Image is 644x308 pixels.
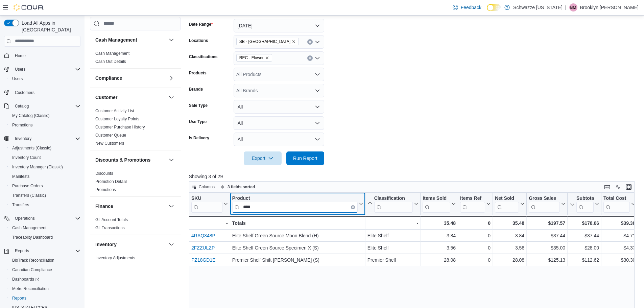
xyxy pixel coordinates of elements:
[9,153,80,162] span: Inventory Count
[191,219,228,227] div: -
[450,1,484,14] a: Feedback
[7,191,83,200] button: Transfers (Classic)
[189,183,217,191] button: Columns
[367,244,418,252] div: Elite Shelf
[95,203,113,210] h3: Finance
[167,36,175,44] button: Cash Management
[9,275,42,283] a: Dashboards
[90,107,181,150] div: Customer
[199,184,215,190] span: Columns
[95,117,139,121] a: Customer Loyalty Points
[248,151,278,165] span: Export
[95,141,124,146] a: New Customers
[487,4,501,11] input: Dark Mode
[513,3,563,11] p: Schwazze [US_STATE]
[95,171,113,176] a: Discounts
[95,187,116,192] span: Promotions
[12,295,26,301] span: Reports
[95,94,166,101] button: Customer
[12,202,29,208] span: Transfers
[7,223,83,233] button: Cash Management
[189,70,207,76] label: Products
[218,183,258,191] button: 3 fields sorted
[189,87,203,92] label: Brands
[95,179,127,184] a: Promotion Details
[15,103,29,109] span: Catalog
[95,37,137,43] h3: Cash Management
[286,151,324,165] button: Run Report
[95,125,145,129] a: Customer Purchase History
[569,3,577,11] div: Brooklyn Michele Carlton
[7,111,83,120] button: My Catalog (Classic)
[239,38,290,45] span: SB - [GEOGRAPHIC_DATA]
[95,226,125,230] a: GL Transactions
[90,169,181,196] div: Discounts & Promotions
[570,219,599,227] div: $178.06
[167,74,175,82] button: Compliance
[495,232,524,240] div: 3.84
[95,51,129,56] a: Cash Management
[1,65,83,74] button: Users
[95,141,124,146] span: New Customers
[12,164,63,170] span: Inventory Manager (Classic)
[9,233,55,241] a: Traceabilty Dashboard
[1,51,83,61] button: Home
[7,293,83,303] button: Reports
[570,232,599,240] div: $37.44
[9,191,80,199] span: Transfers (Classic)
[529,219,565,227] div: $197.57
[12,247,80,255] span: Reports
[189,119,207,124] label: Use Type
[189,103,208,108] label: Sale Type
[232,256,363,264] div: Premier Shelf Shift [PERSON_NAME] (S)
[95,217,128,222] span: GL Account Totals
[12,286,49,291] span: Metrc Reconciliation
[167,156,175,164] button: Discounts & Promotions
[307,39,313,45] button: Clear input
[495,256,524,264] div: 28.08
[19,20,80,33] span: Load All Apps in [GEOGRAPHIC_DATA]
[529,232,565,240] div: $37.44
[12,214,38,222] button: Operations
[1,134,83,143] button: Inventory
[495,195,519,202] div: Net Sold
[191,245,215,251] a: 2FZZULZP
[7,74,83,84] button: Users
[15,90,34,95] span: Customers
[423,256,456,264] div: 28.08
[367,219,418,227] div: -
[603,256,635,264] div: $30.30
[374,195,413,202] div: Classification
[7,172,83,181] button: Manifests
[167,202,175,210] button: Finance
[12,122,33,128] span: Promotions
[90,216,181,235] div: Finance
[374,195,413,212] div: Classification
[7,265,83,275] button: Canadian Compliance
[1,101,83,111] button: Catalog
[9,224,49,232] a: Cash Management
[189,22,213,27] label: Date Range
[12,135,80,143] span: Inventory
[12,113,50,118] span: My Catalog (Classic)
[95,75,166,81] button: Compliance
[423,195,450,202] div: Items Sold
[12,65,80,73] span: Users
[232,244,363,252] div: Elite Shelf Green Source Specimen X (S)
[614,183,622,191] button: Display options
[495,195,524,212] button: Net Sold
[191,195,228,212] button: SKU
[9,182,46,190] a: Purchase Orders
[625,183,633,191] button: Enter fullscreen
[95,157,150,163] h3: Discounts & Promotions
[95,241,166,248] button: Inventory
[232,195,363,212] button: ProductClear input
[12,193,46,198] span: Transfers (Classic)
[191,195,222,212] div: SKU URL
[495,219,524,227] div: 35.48
[189,135,209,141] label: Is Delivery
[351,205,355,209] button: Clear input
[423,195,450,212] div: Items Sold
[603,244,635,252] div: $4.37
[495,244,524,252] div: 3.56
